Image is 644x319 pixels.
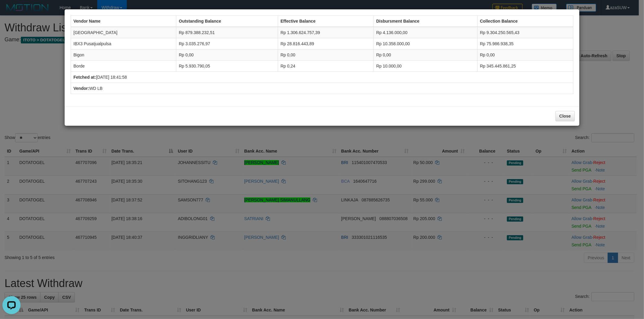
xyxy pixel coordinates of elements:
td: Rp 879.388.232,51 [176,27,278,38]
td: Rp 0,00 [477,49,573,61]
td: Rp 28.816.443,89 [278,38,374,49]
td: Rp 4.136.000,00 [374,27,478,38]
button: Open LiveChat chat widget [2,2,21,21]
th: Disbursment Balance [374,16,478,27]
td: Rp 9.304.250.565,43 [477,27,573,38]
td: [GEOGRAPHIC_DATA] [71,27,176,38]
button: Close [556,111,575,121]
td: Rp 10.358.000,00 [374,38,478,49]
td: Borde [71,61,176,72]
td: Rp 0,24 [278,61,374,72]
td: Rp 0,00 [278,49,374,61]
th: Collection Balance [477,16,573,27]
td: Rp 345.445.861,25 [477,61,573,72]
b: Fetched at: [73,75,96,80]
td: WD LB [71,83,573,94]
td: Rp 0,00 [176,49,278,61]
td: Bigon [71,49,176,61]
th: Outstanding Balance [176,16,278,27]
th: Vendor Name [71,16,176,27]
b: Vendor: [73,86,89,91]
td: Rp 75.986.938,35 [477,38,573,49]
td: IBX3 Pusatjualpulsa [71,38,176,49]
td: Rp 5.930.790,05 [176,61,278,72]
td: Rp 10.000,00 [374,61,478,72]
td: Rp 3.035.276,97 [176,38,278,49]
td: Rp 0,00 [374,49,478,61]
th: Effective Balance [278,16,374,27]
td: [DATE] 18:41:58 [71,72,573,83]
td: Rp 1.306.624.757,39 [278,27,374,38]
